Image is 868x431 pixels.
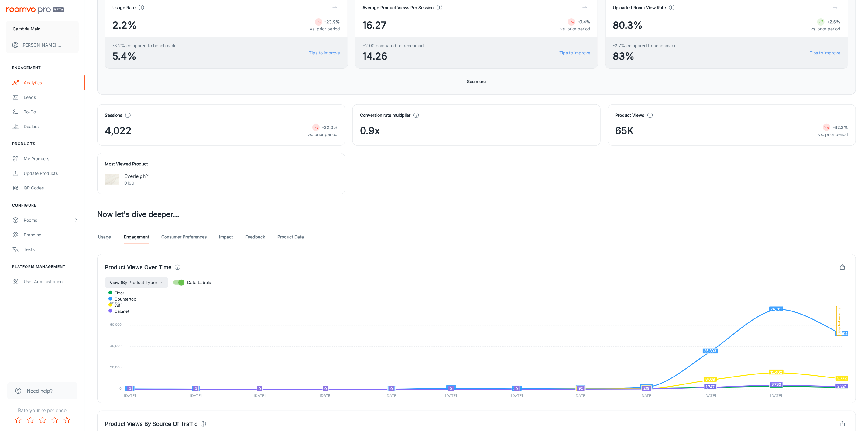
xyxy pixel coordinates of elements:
span: Cabinet [110,308,129,314]
button: View (By Product Type) [105,277,168,288]
tspan: [DATE] [386,393,397,398]
div: User Administration [24,278,79,285]
span: 5.4% [112,49,176,64]
span: 0.9x [360,123,380,138]
a: Consumer Preferences [161,230,207,244]
strong: -32.0% [322,125,338,130]
span: 65K [616,123,634,138]
tspan: [DATE] [254,393,266,398]
a: Tips to improve [810,50,841,56]
span: Countertop [110,296,136,302]
h4: Product Views By Source Of Traffic [105,420,197,428]
span: +2.00 compared to benchmark [363,42,425,49]
span: 83% [613,49,676,64]
tspan: [DATE] [124,393,136,398]
a: Impact [219,230,233,244]
tspan: [DATE] [445,393,457,398]
p: vs. prior period [307,131,338,138]
span: 16.27 [363,18,387,33]
img: Roomvo PRO Beta [6,7,64,14]
a: Usage [97,230,112,244]
p: [PERSON_NAME] [PERSON_NAME] [21,42,64,48]
span: 2.2% [112,18,137,33]
h4: Uploaded Room View Rate [613,4,666,11]
div: Analytics [24,79,79,86]
p: Everleigh™ [124,172,149,180]
div: Branding [24,231,79,238]
h4: Product Views Over Time [105,263,172,272]
button: See more [465,76,489,87]
tspan: 80,000 [110,301,122,305]
tspan: [DATE] [770,393,782,398]
div: Rooms [24,217,74,224]
tspan: 40,000 [110,344,122,348]
div: To-do [24,109,79,115]
button: Rate 5 star [61,414,73,426]
div: Leads [24,94,79,101]
span: 4,022 [105,123,132,138]
tspan: 20,000 [110,365,122,369]
a: Product Data [277,230,304,244]
p: vs. prior period [818,131,848,138]
tspan: 0 [119,386,122,391]
tspan: [DATE] [641,393,653,398]
span: 80.3% [613,18,643,33]
span: Floor [110,290,124,296]
div: Update Products [24,170,79,177]
img: Everleigh™ [105,172,119,187]
span: 14.26 [363,49,425,64]
a: Engagement [124,230,149,244]
button: Rate 2 star [24,414,36,426]
a: Tips to improve [309,50,340,56]
h4: Most Viewed Product [105,161,338,167]
span: Data Labels [187,279,211,286]
p: vs. prior period [560,26,590,32]
strong: -23.9% [325,19,340,24]
p: Cambria Main [13,26,40,32]
h3: Now let's dive deeper... [97,209,856,220]
span: -3.2% compared to benchmark [112,42,176,49]
p: vs. prior period [310,26,340,32]
tspan: [DATE] [190,393,202,398]
div: QR Codes [24,185,79,191]
button: Rate 1 star [12,414,24,426]
a: Feedback [245,230,265,244]
p: Rate your experience [5,407,80,414]
tspan: [DATE] [575,393,587,398]
a: Tips to improve [559,50,590,56]
p: vs. prior period [811,26,841,32]
tspan: [DATE] [705,393,716,398]
span: Need help? [27,387,53,395]
div: My Products [24,155,79,162]
h4: Sessions [105,112,122,119]
button: Cambria Main [6,21,79,37]
div: Texts [24,246,79,253]
h4: Usage Rate [112,4,136,11]
button: [PERSON_NAME] [PERSON_NAME] [6,37,79,53]
h4: Product Views [616,112,644,119]
span: -2.7% compared to benchmark [613,42,676,49]
h4: Average Product Views Per Session [363,4,434,11]
button: Rate 4 star [49,414,61,426]
h4: Conversion rate multiplier [360,112,410,119]
span: View (By Product Type) [110,279,157,286]
button: Rate 3 star [36,414,49,426]
tspan: 60,000 [110,322,122,327]
tspan: [DATE] [511,393,523,398]
p: 0190 [124,180,149,186]
strong: -0.4% [578,19,590,24]
div: Dealers [24,123,79,130]
strong: -32.3% [833,125,848,130]
tspan: [DATE] [320,393,331,398]
strong: +2.6% [827,19,841,24]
